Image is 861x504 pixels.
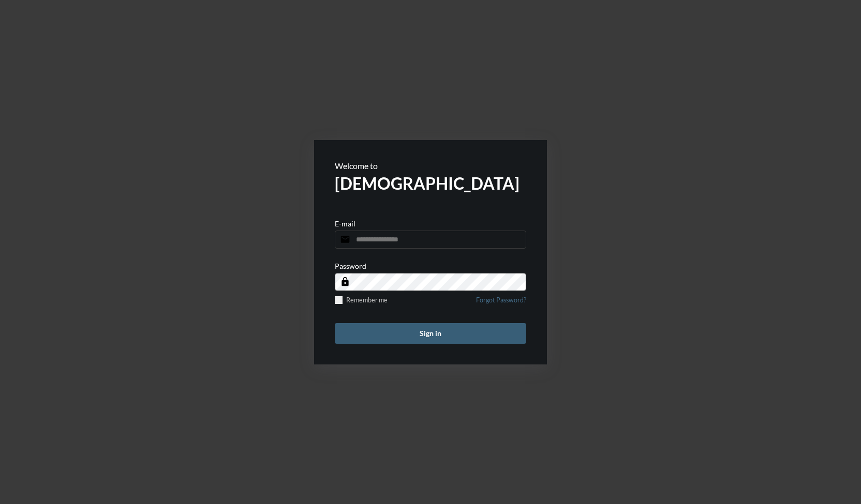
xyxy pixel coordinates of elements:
a: Forgot Password? [476,296,526,310]
p: Password [335,262,366,270]
h2: [DEMOGRAPHIC_DATA] [335,173,526,193]
p: Welcome to [335,161,526,171]
button: Sign in [335,323,526,344]
label: Remember me [335,296,388,304]
p: E-mail [335,219,355,228]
